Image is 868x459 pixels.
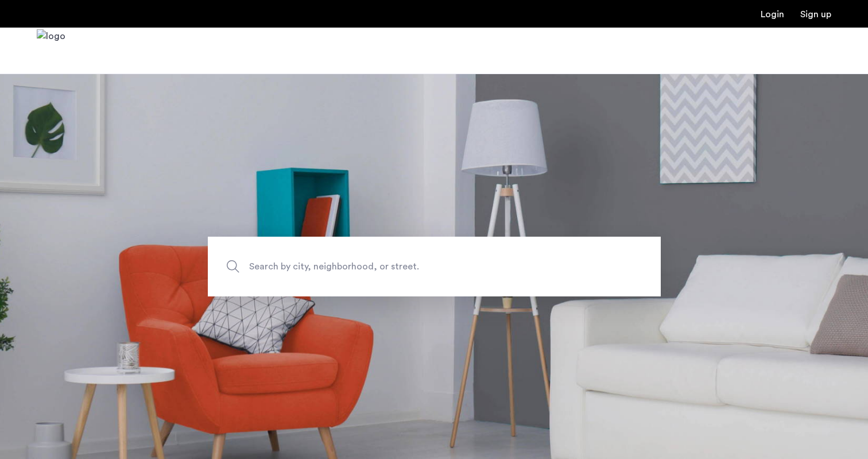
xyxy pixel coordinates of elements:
a: Cazamio Logo [37,29,65,72]
img: logo [37,29,65,72]
a: Registration [800,10,831,19]
a: Login [761,10,784,19]
span: Search by city, neighborhood, or street. [249,259,566,274]
input: Apartment Search [208,237,661,296]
